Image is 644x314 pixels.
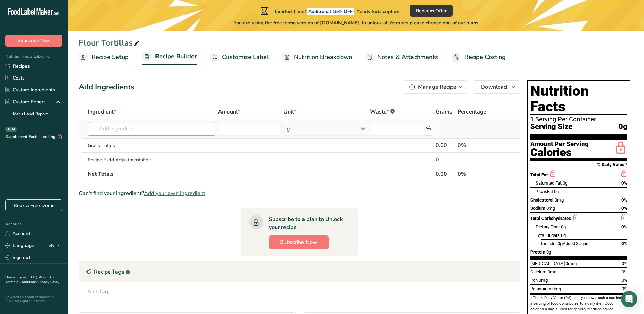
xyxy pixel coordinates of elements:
div: Amount Per Serving [530,141,589,147]
a: Notes & Attachments [366,50,438,65]
a: Terms & Conditions . [6,280,38,284]
span: 0mg [552,286,561,291]
div: Open Intercom Messenger [621,291,637,307]
a: Recipe Builder [142,49,197,65]
span: 0mg [555,197,564,203]
a: FAQ . [31,275,39,280]
div: Flour Tortillas [79,37,141,49]
th: Net Totals [86,167,434,181]
span: Download [481,83,507,91]
span: Add your own ingredient [144,189,205,197]
span: 0% [621,241,627,246]
div: g [287,125,290,133]
span: Notes & Attachments [377,53,438,62]
span: You are using the free demo version of [DOMAIN_NAME], to unlock all features please choose one of... [234,19,478,27]
span: Serving Size [530,123,572,131]
input: Add Ingredient [88,122,215,136]
span: Includes Added Sugars [541,241,590,246]
div: 1 Serving Per Container [530,116,627,123]
span: Sodium [530,206,545,211]
span: Grams [436,108,452,116]
span: Percentage [458,108,486,116]
span: 0% [621,197,627,203]
h1: Nutrition Facts [530,83,627,115]
span: 0g [558,241,563,246]
span: 0% [622,269,627,274]
span: Calcium [530,269,547,274]
div: Calories [530,147,589,157]
a: Recipe Costing [452,50,506,65]
span: 0mcg [566,261,577,266]
div: Subscribe to a plan to Unlock your recipe [269,215,345,231]
a: About Us . [5,275,54,284]
span: Subscribe Now [280,238,317,246]
span: Total Fat [530,172,548,177]
span: Recipe Builder [155,52,197,61]
span: 0mg [539,278,548,283]
span: 0% [622,286,627,291]
button: Subscribe Now [269,235,329,249]
span: Ingredient [88,108,116,116]
button: Subscribe Now [5,35,62,47]
span: 0g [546,249,551,255]
span: Protein [530,249,545,255]
div: 0 [436,156,455,164]
span: 0mg [546,206,555,211]
span: Recipe Costing [464,53,506,62]
button: Redeem Offer [410,5,453,17]
div: Recipe Yield Adjustments [88,156,215,163]
a: Privacy Policy [38,280,59,284]
div: 0% [458,141,499,150]
span: Redeem Offer [416,7,447,14]
span: Edit [143,157,151,163]
span: [MEDICAL_DATA] [530,261,565,266]
div: Gross Totals [88,142,215,149]
a: Book a Free Demo [5,199,62,211]
div: Add Tag [87,287,108,296]
div: Limited Time! [259,7,399,15]
span: 0g [561,224,566,229]
span: 0% [621,206,627,211]
div: Manage Recipe [418,83,456,91]
span: Fat [536,189,553,194]
span: 0% [621,224,627,229]
span: Cholesterol [530,197,554,203]
div: BETA [5,127,17,132]
section: % Daily Value * [530,161,627,169]
span: Saturated Fat [536,180,562,186]
div: Powered By FoodLabelMaker © 2025 All Rights Reserved [5,295,62,303]
span: Potassium [530,286,551,291]
span: Total Sugars [536,233,560,238]
span: Yearly Subscription [357,8,399,15]
a: Recipe Setup [79,50,129,65]
span: 0g [563,180,567,186]
span: Amount [218,108,240,116]
span: Subscribe Now [18,37,51,44]
i: Trans [536,189,547,194]
a: Language [5,240,34,251]
span: plans [466,20,478,26]
a: Customize Label [210,50,269,65]
span: 0mg [548,269,556,274]
span: Total Carbohydrates [530,216,571,221]
button: Manage Recipe [404,80,467,94]
span: Recipe Setup [92,53,129,62]
span: Dietary Fiber [536,224,560,229]
span: Unit [283,108,296,116]
span: Customize Label [222,53,269,62]
div: Custom Report [5,98,45,105]
span: 0g [554,189,559,194]
th: 0% [456,167,500,181]
div: Add Ingredients [79,82,134,93]
button: Download [473,80,520,94]
th: 0.00 [434,167,456,181]
a: Nutrition Breakdown [282,50,352,65]
div: Can't find your ingredient? [79,189,520,197]
div: EN [48,242,62,250]
div: 0.00 [436,141,455,150]
span: Nutrition Breakdown [294,53,352,62]
span: Iron [530,278,538,283]
span: 0% [622,278,627,283]
div: Waste [370,108,395,116]
a: Hire an Expert . [5,275,30,280]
